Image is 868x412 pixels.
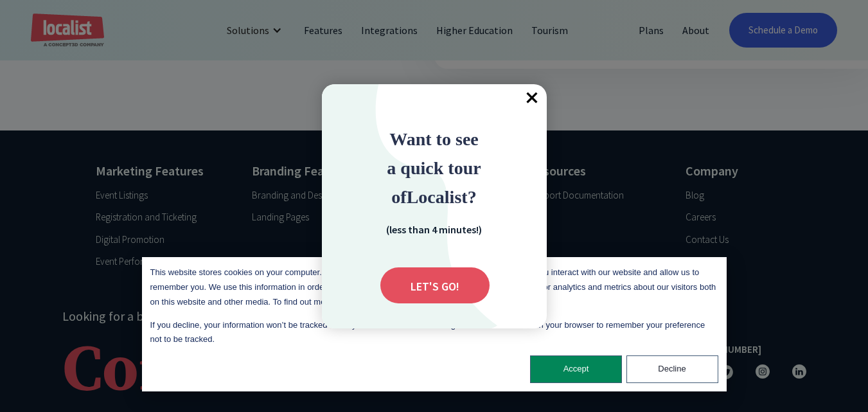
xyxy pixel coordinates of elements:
[386,223,482,236] strong: (less than 4 minutes!)
[518,84,547,112] span: ×
[407,187,477,207] span: Localist?
[348,124,521,211] div: Want to see a quick tour of Localist?
[389,129,479,149] span: Want to see
[626,355,718,383] button: Decline
[387,158,463,178] strong: a quick to
[150,318,718,348] p: If you decline, your information won’t be tracked when you visit this website. A single cookie wi...
[518,84,547,112] div: Close popup
[391,158,481,207] strong: ur of
[369,221,498,237] div: (less than 4 minutes!)
[142,257,727,391] div: Cookie banner
[156,52,225,66] span: Phone number
[156,105,196,119] span: Job title
[129,268,183,280] a: Privacy Policy
[191,314,312,343] input: Schedule a Demo
[150,265,718,309] p: This website stores cookies on your computer. These cookies are used to collect information about...
[530,355,622,383] button: Accept
[380,267,490,303] div: Submit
